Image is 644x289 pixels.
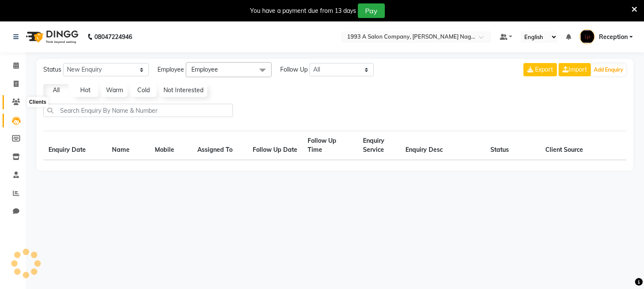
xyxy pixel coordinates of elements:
[131,84,157,97] a: Cold
[302,131,358,160] th: Follow Up Time
[107,131,149,160] th: Name
[43,104,233,117] input: Search Enquiry By Name & Number
[599,33,628,42] span: Reception
[280,65,308,74] span: Follow Up
[358,131,400,160] th: Enquiry Service
[580,29,595,44] img: Reception
[22,25,81,49] img: logo
[191,66,218,73] span: Employee
[43,65,61,74] span: Status
[400,131,485,160] th: Enquiry Desc
[250,6,356,15] div: You have a payment due from 13 days
[523,63,557,76] button: Export
[248,131,303,160] th: Follow Up Date
[150,131,192,160] th: Mobile
[73,84,98,97] a: Hot
[27,97,48,108] div: Clients
[358,3,385,18] button: Pay
[592,64,626,76] button: Add Enquiry
[485,131,541,160] th: Status
[43,84,69,97] a: All
[102,84,127,97] a: Warm
[43,131,107,160] th: Enquiry Date
[540,131,596,160] th: Client Source
[94,25,132,49] b: 08047224946
[160,84,207,97] a: Not Interested
[535,66,553,73] span: Export
[559,63,591,76] a: Import
[192,131,248,160] th: Assigned To
[157,65,184,74] span: Employee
